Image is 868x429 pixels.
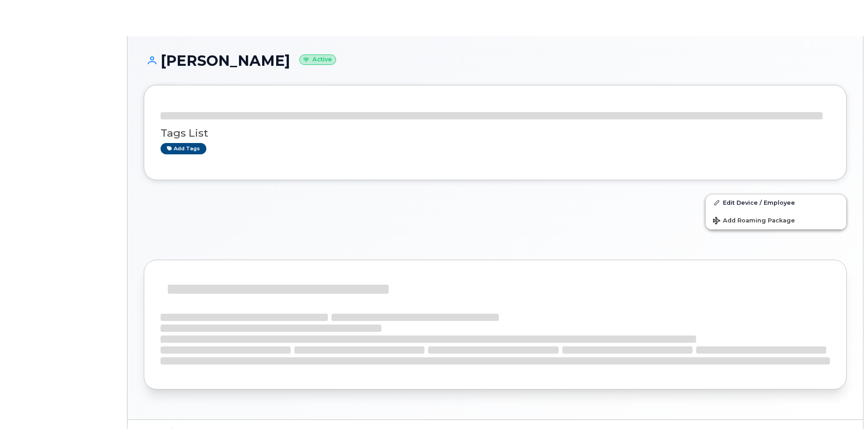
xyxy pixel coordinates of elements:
[144,53,847,69] h1: [PERSON_NAME]
[706,211,846,229] button: Add Roaming Package
[299,54,336,65] small: Active
[161,143,206,154] a: Add tags
[713,217,795,226] span: Add Roaming Package
[706,194,846,211] a: Edit Device / Employee
[161,128,830,139] h3: Tags List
